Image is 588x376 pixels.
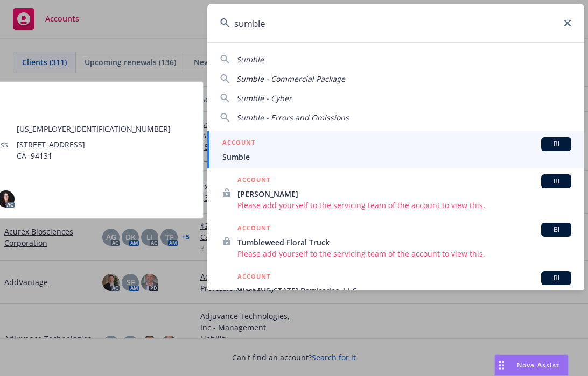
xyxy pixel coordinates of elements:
[236,112,349,123] span: Sumble - Errors and Omissions
[545,273,567,283] span: BI
[207,217,584,265] a: ACCOUNTBITumbleweed Floral TruckPlease add yourself to the servicing team of the account to view ...
[495,355,508,375] div: Drag to move
[237,248,571,259] span: Please add yourself to the servicing team of the account to view this.
[237,174,270,187] h5: ACCOUNT
[236,74,345,84] span: Sumble - Commercial Package
[545,139,567,149] span: BI
[207,168,584,217] a: ACCOUNTBI[PERSON_NAME]Please add yourself to the servicing team of the account to view this.
[236,54,264,65] span: Sumble
[222,151,571,162] span: Sumble
[237,188,571,200] span: [PERSON_NAME]
[207,4,584,42] input: Search...
[517,360,559,370] span: Nova Assist
[207,265,584,325] a: ACCOUNTBIWest [US_STATE] Barricades, LLC
[222,137,255,150] h5: ACCOUNT
[237,271,270,284] h5: ACCOUNT
[237,200,571,211] span: Please add yourself to the servicing team of the account to view this.
[545,225,567,235] span: BI
[237,285,571,296] span: West [US_STATE] Barricades, LLC
[236,93,292,103] span: Sumble - Cyber
[207,131,584,168] a: ACCOUNTBISumble
[494,354,569,376] button: Nova Assist
[237,237,571,248] span: Tumbleweed Floral Truck
[545,176,567,186] span: BI
[237,223,270,236] h5: ACCOUNT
